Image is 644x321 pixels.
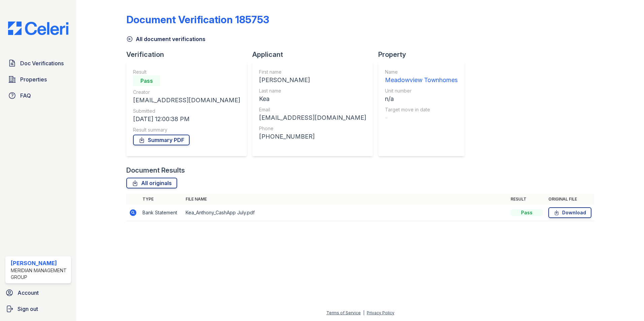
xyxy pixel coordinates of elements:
th: Result [508,194,546,205]
div: | [363,310,364,315]
div: Phone [259,125,366,132]
div: Unit number [385,87,458,94]
div: Meadowview Townhomes [385,75,458,85]
div: Document Results [126,166,185,175]
div: Pass [511,209,543,216]
div: Pass [133,75,160,86]
a: All document verifications [126,35,205,43]
span: Doc Verifications [20,59,64,67]
img: CE_Logo_Blue-a8612792a0a2168367f1c8372b55b34899dd931a85d93a1a3d3e32e68fde9ad4.png [3,22,74,35]
a: Terms of Service [326,310,361,315]
div: n/a [385,94,458,104]
td: Bank Statement [140,205,183,221]
span: Properties [20,75,47,83]
a: Doc Verifications [5,57,71,70]
div: Last name [259,87,366,94]
div: Target move in date [385,106,458,113]
a: All originals [126,178,177,188]
a: Privacy Policy [367,310,394,315]
th: Type [140,194,183,205]
div: [PERSON_NAME] [259,75,366,85]
div: [PERSON_NAME] [11,259,68,267]
th: Original file [546,194,594,205]
div: [PHONE_NUMBER] [259,132,366,141]
div: Result [133,69,240,75]
span: FAQ [20,92,31,100]
div: Kea [259,94,366,104]
a: Summary PDF [133,135,190,145]
div: Result summary [133,127,240,133]
div: Submitted [133,108,240,114]
a: Properties [5,73,71,86]
span: Sign out [18,305,38,313]
div: Creator [133,89,240,96]
div: [EMAIL_ADDRESS][DOMAIN_NAME] [133,96,240,105]
td: Kea_Anthony_CashApp July.pdf [183,205,508,221]
div: Name [385,69,458,75]
a: Name Meadowview Townhomes [385,69,458,85]
div: First name [259,69,366,75]
a: FAQ [5,89,71,102]
div: [EMAIL_ADDRESS][DOMAIN_NAME] [259,113,366,122]
div: Property [378,50,470,59]
a: Account [3,286,74,299]
th: File name [183,194,508,205]
div: Verification [126,50,252,59]
a: Download [548,207,591,218]
div: Meridian Management Group [11,267,68,281]
div: [DATE] 12:00:38 PM [133,114,240,124]
a: Sign out [3,302,74,316]
div: Document Verification 185753 [126,13,269,26]
div: - [385,113,458,122]
span: Account [18,289,39,297]
div: Applicant [252,50,378,59]
div: Email [259,106,366,113]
